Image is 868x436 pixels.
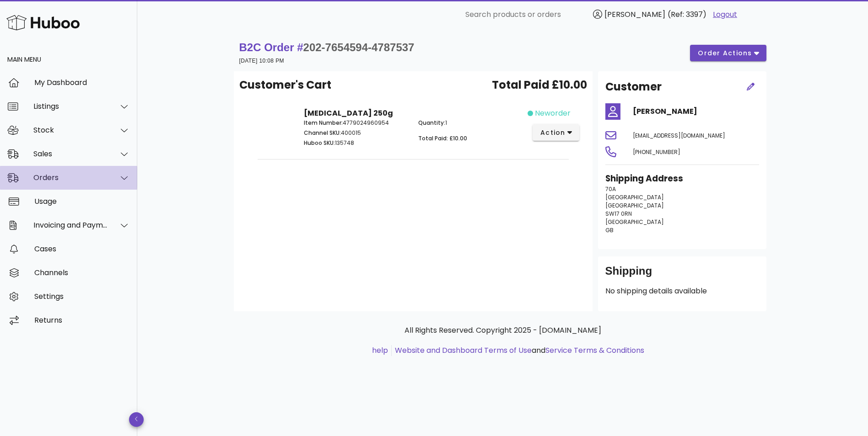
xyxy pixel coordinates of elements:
[33,173,108,182] div: Orders
[239,77,331,93] span: Customer's Cart
[545,345,644,356] a: Service Terms & Conditions
[304,119,408,127] p: 4779024960954
[33,102,108,111] div: Listings
[304,119,343,127] span: Item Number:
[392,345,644,356] li: and
[605,193,664,201] span: [GEOGRAPHIC_DATA]
[34,78,130,87] div: My Dashboard
[372,345,388,356] a: help
[605,202,664,209] span: [GEOGRAPHIC_DATA]
[304,139,335,147] span: Huboo SKU:
[395,345,532,356] a: Website and Dashboard Terms of Use
[697,48,752,58] span: order actions
[34,268,130,277] div: Channels
[33,149,108,158] div: Sales
[304,129,341,137] span: Channel SKU:
[605,286,759,297] p: No shipping details available
[605,210,632,218] span: SW17 0RN
[605,79,662,95] h2: Customer
[418,119,522,127] p: 1
[304,129,408,137] p: 400015
[34,316,130,324] div: Returns
[540,128,566,138] span: action
[239,41,415,53] strong: B2C Order #
[633,132,725,139] span: [EMAIL_ADDRESS][DOMAIN_NAME]
[33,221,108,229] div: Invoicing and Payments
[605,185,616,193] span: 70A
[239,58,284,64] small: [DATE] 10:08 PM
[34,245,130,253] div: Cases
[418,134,467,142] span: Total Paid: £10.00
[690,45,766,61] button: order actions
[533,124,580,141] button: action
[604,9,665,20] span: [PERSON_NAME]
[241,325,765,336] p: All Rights Reserved. Copyright 2025 - [DOMAIN_NAME]
[633,106,759,117] h4: [PERSON_NAME]
[304,108,393,118] strong: [MEDICAL_DATA] 250g
[605,218,664,226] span: [GEOGRAPHIC_DATA]
[605,264,759,286] div: Shipping
[304,139,408,147] p: 135748
[34,197,130,206] div: Usage
[668,9,706,20] span: (Ref: 3397)
[605,226,614,234] span: GB
[34,292,130,301] div: Settings
[492,77,587,93] span: Total Paid £10.00
[535,108,571,119] span: neworder
[605,172,759,185] h3: Shipping Address
[303,41,415,53] span: 202-7654594-4787537
[33,126,108,134] div: Stock
[418,119,445,127] span: Quantity:
[713,9,737,20] a: Logout
[633,148,680,156] span: [PHONE_NUMBER]
[6,13,80,32] img: Huboo Logo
